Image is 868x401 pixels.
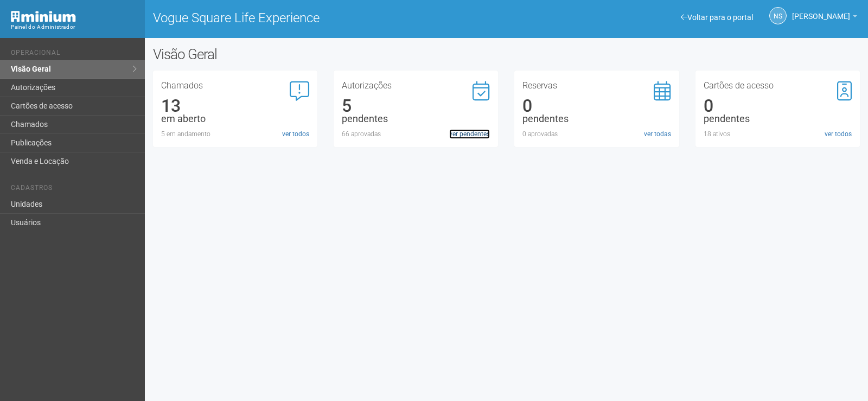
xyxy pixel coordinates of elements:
[342,114,490,124] div: pendentes
[449,129,490,139] a: ver pendentes
[342,101,490,111] div: 5
[11,184,137,195] li: Cadastros
[825,129,852,139] a: ver todos
[161,101,309,111] div: 13
[704,101,852,111] div: 0
[792,14,857,22] a: [PERSON_NAME]
[153,11,499,25] h1: Vogue Square Life Experience
[522,81,671,90] h3: Reservas
[282,129,309,139] a: ver todos
[161,129,309,139] div: 5 em andamento
[704,114,852,124] div: pendentes
[681,13,753,22] a: Voltar para o portal
[704,129,852,139] div: 18 ativos
[792,2,850,21] span: Nicolle Silva
[769,7,787,24] a: NS
[644,129,671,139] a: ver todas
[11,49,137,60] li: Operacional
[522,114,671,124] div: pendentes
[11,22,137,32] div: Painel do Administrador
[342,129,490,139] div: 66 aprovadas
[11,11,76,22] img: Minium
[161,81,309,90] h3: Chamados
[161,114,309,124] div: em aberto
[153,46,438,62] h2: Visão Geral
[522,129,671,139] div: 0 aprovadas
[704,81,852,90] h3: Cartões de acesso
[342,81,490,90] h3: Autorizações
[522,101,671,111] div: 0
